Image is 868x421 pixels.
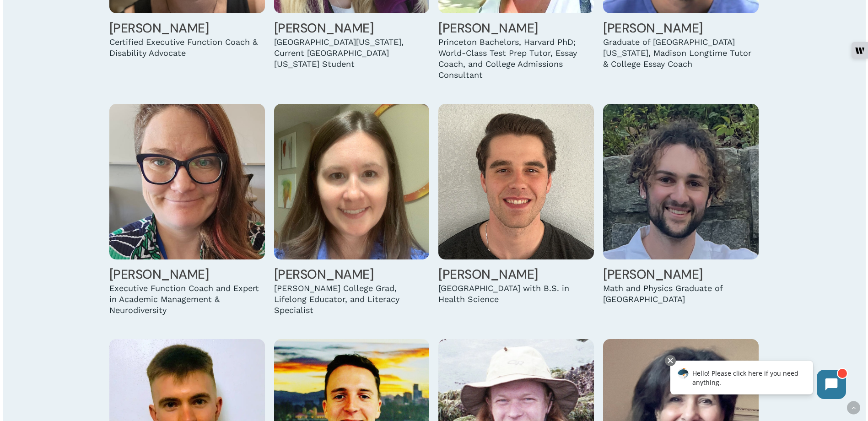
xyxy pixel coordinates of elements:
[274,283,430,316] div: [PERSON_NAME] College Grad, Lifelong Educator, and Literacy Specialist
[603,283,759,305] div: Math and Physics Graduate of [GEOGRAPHIC_DATA]
[109,37,265,59] div: Certified Executive Function Coach & Disability Advocate
[109,20,209,37] a: [PERSON_NAME]
[274,37,430,70] div: [GEOGRAPHIC_DATA][US_STATE], Current [GEOGRAPHIC_DATA][US_STATE] Student
[274,104,430,259] img: Hannah Brooks
[274,266,374,283] a: [PERSON_NAME]
[438,20,538,37] a: [PERSON_NAME]
[438,283,594,305] div: [GEOGRAPHIC_DATA] with B.S. in Health Science
[603,104,759,259] img: George Buck
[603,266,703,283] a: [PERSON_NAME]
[438,104,594,259] img: Colten Brown
[603,20,703,37] a: [PERSON_NAME]
[438,266,538,283] a: [PERSON_NAME]
[661,353,855,408] iframe: Chatbot
[603,37,759,70] div: Graduate of [GEOGRAPHIC_DATA][US_STATE], Madison Longtime Tutor & College Essay Coach
[109,283,265,316] div: Executive Function Coach and Expert in Academic Management & Neurodiversity
[109,104,265,259] img: Sarah Boyer
[109,266,209,283] a: [PERSON_NAME]
[438,37,594,81] div: Princeton Bachelors, Harvard PhD; World-Class Test Prep Tutor, Essay Coach, and College Admission...
[274,20,374,37] a: [PERSON_NAME]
